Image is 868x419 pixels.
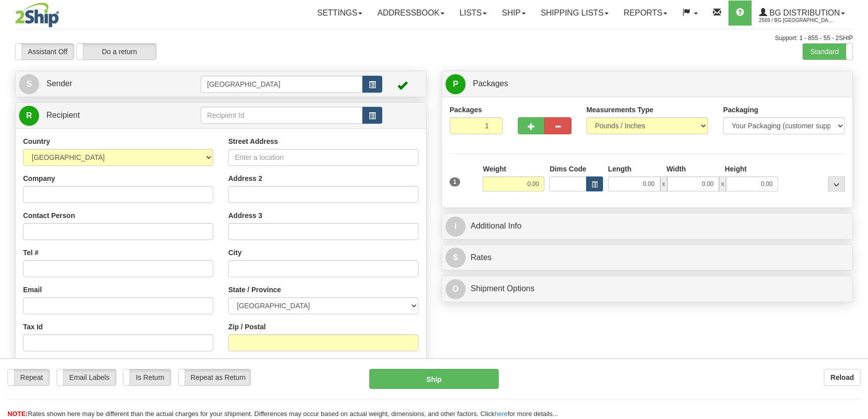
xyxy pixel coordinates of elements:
[830,373,854,381] b: Reload
[370,1,452,26] a: Addressbook
[828,176,845,191] div: ...
[452,1,494,26] a: Lists
[824,369,860,386] button: Reload
[450,177,460,186] span: 1
[608,164,632,174] label: Length
[587,105,654,115] label: Measurements Type
[16,44,74,60] label: Assistant Off
[549,164,586,174] label: Dims Code
[446,74,849,94] a: P Packages
[446,248,849,268] a: $Rates
[23,211,75,221] label: Contact Person
[369,369,499,389] button: Ship
[19,74,39,94] span: S
[57,369,116,385] label: Email Labels
[123,369,170,385] label: Is Return
[23,322,43,332] label: Tax Id
[23,285,42,295] label: Email
[228,149,418,166] input: Enter a location
[46,79,72,88] span: Sender
[446,74,466,94] span: P
[228,136,278,146] label: Street Address
[19,105,181,126] a: R Recipient
[446,279,466,299] span: O
[201,107,363,124] input: Recipient Id
[15,34,853,43] div: Support: 1 - 855 - 55 - 2SHIP
[23,248,39,258] label: Tel #
[446,217,466,237] span: I
[759,16,834,26] span: 2569 / BG [GEOGRAPHIC_DATA] (PRINCIPAL)
[8,369,49,385] label: Repeat
[660,176,667,191] span: x
[228,285,281,295] label: State / Province
[803,44,852,60] label: Standard
[845,158,867,261] iframe: chat widget
[19,74,201,94] a: S Sender
[201,76,363,93] input: Sender Id
[450,105,482,115] label: Packages
[8,410,28,417] span: NOTE:
[483,164,506,174] label: Weight
[23,173,55,183] label: Company
[228,322,266,332] label: Zip / Postal
[533,1,616,26] a: Shipping lists
[23,136,50,146] label: Country
[495,410,508,417] a: here
[752,1,852,26] a: BG Distribution 2569 / BG [GEOGRAPHIC_DATA] (PRINCIPAL)
[228,248,241,258] label: City
[473,79,508,88] span: Packages
[15,3,59,28] img: logo2569.jpg
[77,44,156,60] label: Do a return
[446,248,466,268] span: $
[666,164,686,174] label: Width
[494,1,533,26] a: Ship
[446,279,849,299] a: OShipment Options
[719,176,726,191] span: x
[179,369,250,385] label: Repeat as Return
[723,105,758,115] label: Packaging
[19,106,39,126] span: R
[228,211,262,221] label: Address 3
[46,111,80,119] span: Recipient
[310,1,370,26] a: Settings
[228,173,262,183] label: Address 2
[725,164,747,174] label: Height
[767,9,840,17] span: BG Distribution
[446,216,849,237] a: IAdditional Info
[616,1,675,26] a: Reports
